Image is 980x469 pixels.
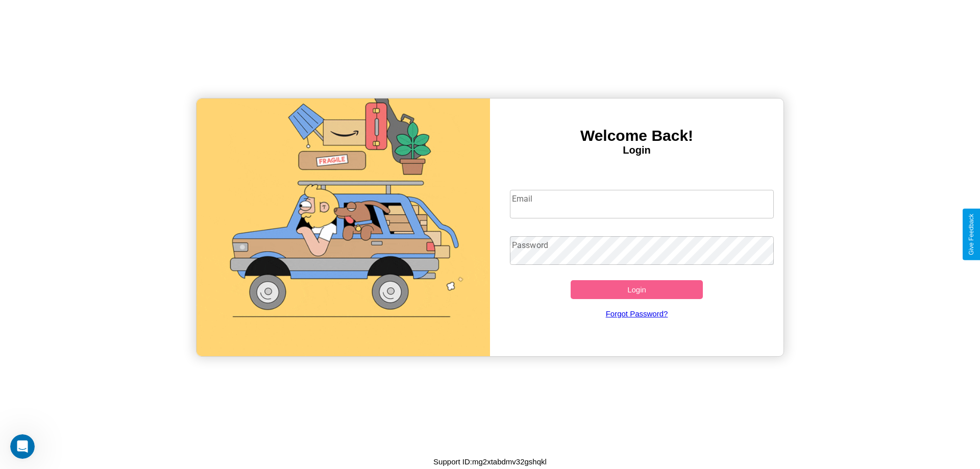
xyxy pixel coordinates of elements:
[490,127,783,144] h3: Welcome Back!
[505,299,769,328] a: Forgot Password?
[433,455,547,468] p: Support ID: mg2xtabdmv32gshqkl
[968,214,975,255] div: Give Feedback
[490,144,783,156] h4: Login
[197,98,490,356] img: gif
[10,434,35,459] iframe: Intercom live chat
[571,280,703,299] button: Login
